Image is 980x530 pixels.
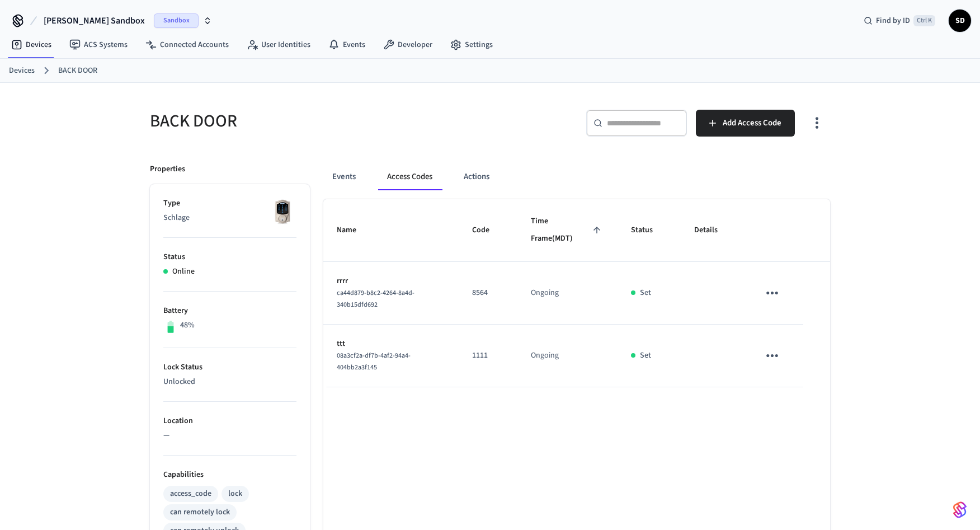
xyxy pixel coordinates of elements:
[323,163,365,190] button: Events
[876,15,910,26] span: Find by ID
[323,199,830,387] table: sticky table
[163,430,296,442] p: —
[531,213,604,248] span: Time Frame(MDT)
[170,488,211,500] div: access_code
[913,15,935,26] span: Ctrl K
[631,222,667,239] span: Status
[228,488,242,500] div: lock
[374,35,441,55] a: Developer
[150,110,483,133] h5: BACK DOOR
[163,198,296,209] p: Type
[694,222,732,239] span: Details
[163,305,296,317] p: Battery
[58,65,97,77] a: BACK DOOR
[163,212,296,224] p: Schlage
[9,65,35,77] a: Devices
[150,163,185,175] p: Properties
[950,11,970,31] span: SD
[268,198,296,226] img: Schlage Sense Smart Deadbolt with Camelot Trim, Front
[238,35,319,55] a: User Identities
[455,163,498,190] button: Actions
[855,11,944,31] div: Find by IDCtrl K
[953,501,967,519] img: SeamLogoGradient.69752ec5.svg
[949,10,971,32] button: SD
[323,163,830,190] div: ant example
[337,222,371,239] span: Name
[172,266,195,278] p: Online
[337,275,445,287] p: rrrr
[136,35,238,55] a: Connected Accounts
[378,163,441,190] button: Access Codes
[60,35,136,55] a: ACS Systems
[640,350,651,362] p: Set
[472,287,504,299] p: 8564
[163,376,296,388] p: Unlocked
[170,506,230,518] div: can remotely lock
[163,415,296,427] p: Location
[472,350,504,362] p: 1111
[163,362,296,373] p: Lock Status
[517,325,618,387] td: Ongoing
[163,469,296,481] p: Capabilities
[163,251,296,263] p: Status
[319,35,374,55] a: Events
[517,262,618,325] td: Ongoing
[472,222,504,239] span: Code
[337,288,414,309] span: ca44d879-b8c2-4264-8a4d-340b15dfd692
[154,13,199,28] span: Sandbox
[696,110,795,137] button: Add Access Code
[44,14,145,27] span: [PERSON_NAME] Sandbox
[2,35,60,55] a: Devices
[640,287,651,299] p: Set
[441,35,502,55] a: Settings
[337,351,411,372] span: 08a3cf2a-df7b-4af2-94a4-404bb2a3f145
[180,320,195,331] p: 48%
[337,338,445,350] p: ttt
[723,116,781,130] span: Add Access Code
